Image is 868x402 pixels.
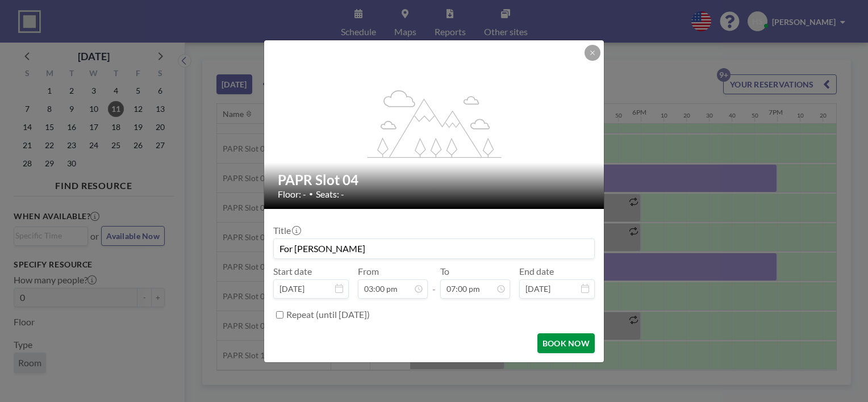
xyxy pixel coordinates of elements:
label: To [440,266,449,277]
span: - [432,270,436,295]
span: Seats: - [316,189,344,200]
span: • [309,190,313,198]
label: End date [519,266,554,277]
input: Hayato's reservation [274,239,594,258]
span: Floor: - [278,189,306,200]
button: BOOK NOW [537,333,595,353]
h2: PAPR Slot 04 [278,171,591,189]
label: Repeat (until [DATE]) [286,309,370,320]
g: flex-grow: 1.2; [368,89,502,157]
label: Title [273,225,300,236]
label: Start date [273,266,312,277]
label: From [358,266,379,277]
